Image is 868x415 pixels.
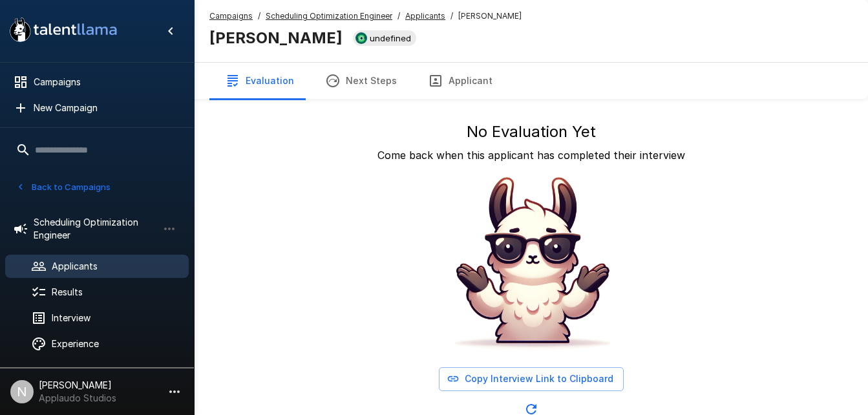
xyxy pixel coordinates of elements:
img: smartrecruiters_logo.jpeg [355,32,367,44]
button: Evaluation [209,63,310,99]
span: [PERSON_NAME] [458,10,522,23]
span: undefined [365,33,416,43]
button: Copy Interview Link to Clipboard [439,367,624,391]
p: Come back when this applicant has completed their interview [377,147,685,163]
div: View profile in SmartRecruiters [353,30,416,46]
button: Next Steps [310,63,412,99]
u: Scheduling Optimization Engineer [266,11,392,21]
img: Animated document [434,168,628,362]
u: Campaigns [209,11,253,21]
span: / [258,10,260,23]
b: [PERSON_NAME] [209,28,343,47]
span: / [450,10,453,23]
button: Applicant [412,63,508,99]
span: / [397,10,400,23]
u: Applicants [405,11,445,21]
h5: No Evaluation Yet [467,122,596,142]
